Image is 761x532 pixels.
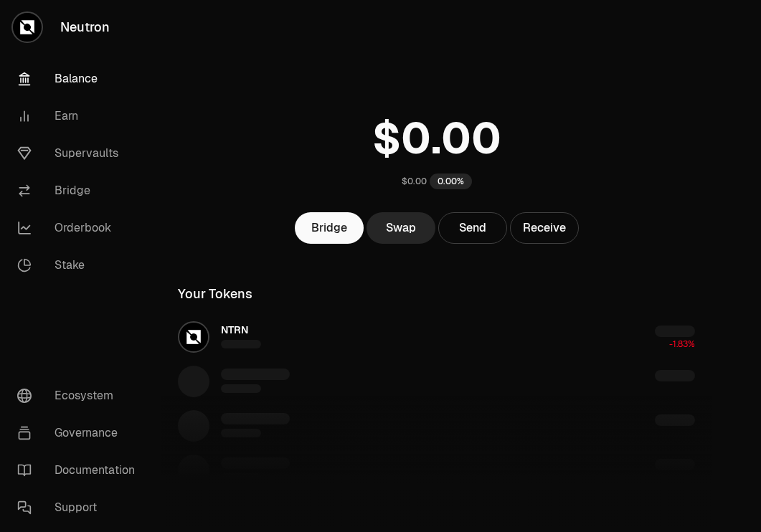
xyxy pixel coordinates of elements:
[6,172,155,209] a: Bridge
[430,174,472,189] div: 0.00%
[6,452,155,489] a: Documentation
[6,209,155,247] a: Orderbook
[367,212,435,244] a: Swap
[295,212,364,244] a: Bridge
[178,284,252,304] div: Your Tokens
[6,247,155,284] a: Stake
[438,212,507,244] button: Send
[6,414,155,452] a: Governance
[6,489,155,526] a: Support
[6,60,155,98] a: Balance
[6,98,155,135] a: Earn
[6,135,155,172] a: Supervaults
[6,377,155,414] a: Ecosystem
[402,176,427,187] div: $0.00
[510,212,579,244] button: Receive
